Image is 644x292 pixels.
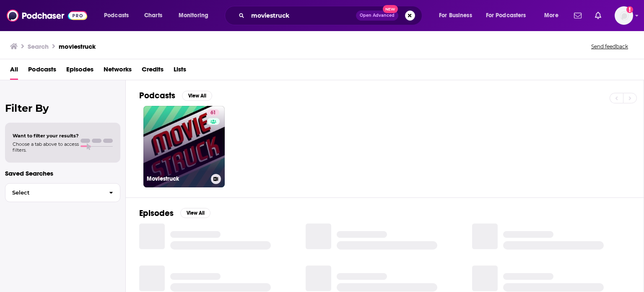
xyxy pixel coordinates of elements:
[7,8,87,24] img: Podchaser - Follow, Share and Rate Podcasts
[143,106,225,187] a: 61Moviestruck
[59,42,96,50] h3: moviestruck
[174,63,186,80] a: Lists
[98,9,140,22] button: open menu
[433,9,483,22] button: open menu
[104,10,129,21] span: Podcasts
[173,9,219,22] button: open menu
[179,10,208,21] span: Monitoring
[144,10,162,21] span: Charts
[139,9,167,22] a: Charts
[615,6,633,25] img: User Profile
[5,190,102,195] span: Select
[592,8,605,23] a: Show notifications dropdown
[480,9,538,22] button: open menu
[10,63,18,80] a: All
[147,175,208,182] h3: Moviestruck
[589,43,631,50] button: Send feedback
[5,183,120,202] button: Select
[439,10,472,21] span: For Business
[356,11,398,21] button: Open AdvancedNew
[544,10,558,21] span: More
[13,133,79,139] span: Want to filter your results?
[207,109,219,116] a: 61
[486,10,526,21] span: For Podcasters
[5,169,120,177] p: Saved Searches
[28,42,49,50] h3: Search
[360,13,395,18] span: Open Advanced
[139,208,210,218] a: EpisodesView All
[139,90,175,101] h2: Podcasts
[104,63,132,80] a: Networks
[538,9,569,22] button: open menu
[139,208,174,218] h2: Episodes
[383,5,398,13] span: New
[626,6,633,13] svg: Add a profile image
[210,109,216,117] span: 61
[139,90,212,101] a: PodcastsView All
[182,91,212,101] button: View All
[571,8,585,23] a: Show notifications dropdown
[28,63,56,80] a: Podcasts
[615,6,633,25] button: Show profile menu
[180,208,210,218] button: View All
[615,6,633,25] span: Logged in as NickG
[142,63,164,80] a: Credits
[5,102,120,114] h2: Filter By
[13,141,79,153] span: Choose a tab above to access filters.
[248,9,356,22] input: Search podcasts, credits, & more...
[233,6,430,25] div: Search podcasts, credits, & more...
[66,63,93,80] a: Episodes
